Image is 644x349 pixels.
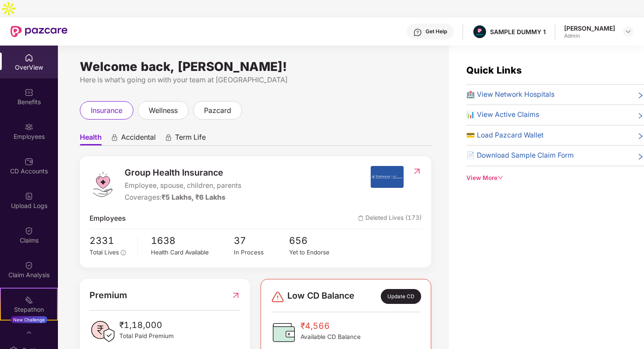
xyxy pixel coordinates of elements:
[25,226,33,235] img: svg+xml;base64,PHN2ZyBpZD0iQ2xhaW0iIHhtbG5zPSJodHRwOi8vd3d3LnczLm9yZy8yMDAwL3N2ZyIgd2lkdGg9IjIwIi...
[125,166,241,180] span: Group Health Insurance
[358,213,422,224] span: Deleted Lives (173)
[25,157,33,166] img: svg+xml;base64,PHN2ZyBpZD0iQ0RfQWNjb3VudHMiIGRhdGEtbmFtZT0iQ0QgQWNjb3VudHMiIHhtbG5zPSJodHRwOi8vd3...
[89,289,127,302] span: Premium
[301,319,361,332] span: ₹4,566
[490,28,546,36] div: SAMPLE DUMMY 1
[234,233,289,248] span: 37
[289,233,344,248] span: 656
[121,133,156,145] span: Accidental
[25,123,33,131] img: svg+xml;base64,PHN2ZyBpZD0iRW1wbG95ZWVzIiB4bWxucz0iaHR0cDovL3d3dy53My5vcmcvMjAwMC9zdmciIHdpZHRoPS...
[271,290,285,304] img: svg+xml;base64,PHN2ZyBpZD0iRGFuZ2VyLTMyeDMyIiB4bWxucz0iaHR0cDovL3d3dy53My5vcmcvMjAwMC9zdmciIHdpZH...
[412,167,422,176] img: RedirectIcon
[80,74,431,85] div: Here is what’s going on with your team at [GEOGRAPHIC_DATA]
[149,105,178,116] span: wellness
[234,248,289,257] div: In Process
[301,332,361,342] span: Available CD Balance
[165,134,172,141] div: animation
[371,166,404,188] img: insurerIcon
[119,318,174,331] span: ₹1,18,000
[358,215,364,221] img: deleteIcon
[89,171,116,197] img: logo
[119,331,174,341] span: Total Paid Premium
[289,248,344,257] div: Yet to Endorse
[151,233,234,248] span: 1638
[161,193,225,201] span: ₹5 Lakhs, ₹6 Lakhs
[625,28,632,35] img: svg+xml;base64,PHN2ZyBpZD0iRHJvcGRvd24tMzJ4MzIiIHhtbG5zPSJodHRwOi8vd3d3LnczLm9yZy8yMDAwL3N2ZyIgd2...
[637,152,644,161] span: right
[121,250,126,255] span: info-circle
[466,130,544,141] span: 💳 Load Pazcard Wallet
[89,213,126,224] span: Employees
[287,289,354,304] span: Low CD Balance
[175,133,206,145] span: Term Life
[151,248,234,257] div: Health Card Available
[80,63,431,70] div: Welcome back, [PERSON_NAME]!
[497,175,504,181] span: down
[1,305,57,314] div: Stepathon
[426,28,447,35] div: Get Help
[466,109,539,120] span: 📊 View Active Claims
[564,24,615,32] div: [PERSON_NAME]
[204,105,231,116] span: pazcard
[25,88,33,97] img: svg+xml;base64,PHN2ZyBpZD0iQmVuZWZpdHMiIHhtbG5zPSJodHRwOi8vd3d3LnczLm9yZy8yMDAwL3N2ZyIgd2lkdGg9Ij...
[271,319,297,345] img: CDBalanceIcon
[89,318,116,345] img: PaidPremiumIcon
[637,111,644,120] span: right
[413,28,422,37] img: svg+xml;base64,PHN2ZyBpZD0iSGVscC0zMngzMiIgeG1sbnM9Imh0dHA6Ly93d3cudzMub3JnLzIwMDAvc3ZnIiB3aWR0aD...
[89,249,119,256] span: Total Lives
[466,150,574,161] span: 📄 Download Sample Claim Form
[125,180,241,191] span: Employee, spouse, children, parents
[466,89,555,100] span: 🏥 View Network Hospitals
[231,289,240,302] img: RedirectIcon
[473,25,486,38] img: Pazcare_Alternative_logo-01-01.png
[466,64,522,76] span: Quick Links
[25,330,33,339] img: svg+xml;base64,PHN2ZyBpZD0iRW5kb3JzZW1lbnRzIiB4bWxucz0iaHR0cDovL3d3dy53My5vcmcvMjAwMC9zdmciIHdpZH...
[111,134,118,141] div: animation
[25,53,33,62] img: svg+xml;base64,PHN2ZyBpZD0iSG9tZSIgeG1sbnM9Imh0dHA6Ly93d3cudzMub3JnLzIwMDAvc3ZnIiB3aWR0aD0iMjAiIG...
[564,32,615,39] div: Admin
[89,233,131,248] span: 2331
[381,289,421,304] div: Update CD
[125,192,241,203] div: Coverages:
[466,173,644,183] div: View More
[25,261,33,270] img: svg+xml;base64,PHN2ZyBpZD0iQ2xhaW0iIHhtbG5zPSJodHRwOi8vd3d3LnczLm9yZy8yMDAwL3N2ZyIgd2lkdGg9IjIwIi...
[637,132,644,141] span: right
[11,316,47,323] div: New Challenge
[25,192,33,201] img: svg+xml;base64,PHN2ZyBpZD0iVXBsb2FkX0xvZ3MiIGRhdGEtbmFtZT0iVXBsb2FkIExvZ3MiIHhtbG5zPSJodHRwOi8vd3...
[91,105,122,116] span: insurance
[11,26,68,37] img: New Pazcare Logo
[637,91,644,100] span: right
[80,133,102,145] span: Health
[25,296,33,304] img: svg+xml;base64,PHN2ZyB4bWxucz0iaHR0cDovL3d3dy53My5vcmcvMjAwMC9zdmciIHdpZHRoPSIyMSIgaGVpZ2h0PSIyMC...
